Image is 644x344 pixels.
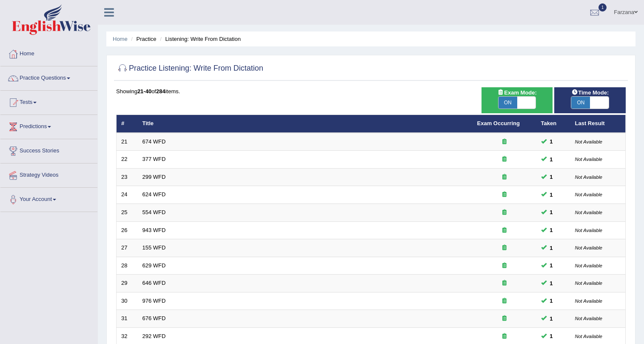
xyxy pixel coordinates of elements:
span: You cannot take this question anymore [547,226,556,235]
span: You cannot take this question anymore [547,244,556,252]
a: 629 WFD [142,262,166,269]
a: Home [113,36,128,42]
small: Not Available [575,298,602,304]
small: Not Available [575,228,602,233]
a: Home [0,42,97,63]
div: Exam occurring question [477,138,532,146]
small: Not Available [575,263,602,268]
td: 25 [117,204,138,222]
span: ON [499,97,517,109]
div: Exam occurring question [477,333,532,341]
div: Exam occurring question [477,279,532,287]
a: Your Account [0,188,97,209]
a: 554 WFD [142,209,166,215]
a: 377 WFD [142,156,166,162]
th: Last Result [570,115,626,133]
b: 21-40 [137,88,151,95]
td: 30 [117,292,138,310]
a: 676 WFD [142,315,166,321]
td: 24 [117,186,138,204]
span: ON [571,97,590,109]
span: You cannot take this question anymore [547,279,556,288]
span: Exam Mode: [494,88,540,97]
h2: Practice Listening: Write From Dictation [116,62,263,75]
div: Show exams occurring in exams [482,87,553,113]
a: 624 WFD [142,191,166,198]
small: Not Available [575,281,602,286]
a: 943 WFD [142,227,166,233]
div: Exam occurring question [477,155,532,163]
a: Strategy Videos [0,163,97,185]
div: Exam occurring question [477,173,532,181]
a: Predictions [0,115,97,136]
div: Showing of items. [116,87,626,95]
td: 31 [117,310,138,328]
span: You cannot take this question anymore [547,314,556,323]
small: Not Available [575,192,602,197]
small: Not Available [575,245,602,250]
span: 1 [598,3,607,11]
li: Practice [129,35,156,43]
th: # [117,115,138,133]
a: 155 WFD [142,244,166,251]
span: Time Mode: [568,88,612,97]
a: Tests [0,91,97,112]
a: 976 WFD [142,298,166,304]
td: 22 [117,151,138,169]
div: Exam occurring question [477,244,532,252]
td: 21 [117,133,138,151]
a: Success Stories [0,139,97,161]
td: 28 [117,257,138,275]
a: 292 WFD [142,333,166,339]
td: 23 [117,168,138,186]
small: Not Available [575,175,602,180]
a: 299 WFD [142,174,166,180]
div: Exam occurring question [477,297,532,305]
div: Exam occurring question [477,226,532,235]
td: 29 [117,275,138,292]
div: Exam occurring question [477,191,532,199]
small: Not Available [575,157,602,162]
small: Not Available [575,334,602,339]
b: 284 [156,88,165,95]
small: Not Available [575,210,602,215]
small: Not Available [575,139,602,144]
td: 26 [117,221,138,239]
small: Not Available [575,316,602,321]
a: Exam Occurring [477,120,520,126]
span: You cannot take this question anymore [547,172,556,181]
span: You cannot take this question anymore [547,261,556,270]
span: You cannot take this question anymore [547,155,556,164]
span: You cannot take this question anymore [547,332,556,341]
span: You cannot take this question anymore [547,190,556,199]
td: 27 [117,239,138,257]
a: 674 WFD [142,138,166,145]
div: Exam occurring question [477,315,532,323]
div: Exam occurring question [477,262,532,270]
a: Practice Questions [0,66,97,88]
span: You cannot take this question anymore [547,296,556,305]
span: You cannot take this question anymore [547,208,556,217]
th: Title [138,115,473,133]
li: Listening: Write From Dictation [158,35,241,43]
a: 646 WFD [142,280,166,286]
th: Taken [536,115,570,133]
span: You cannot take this question anymore [547,137,556,146]
div: Exam occurring question [477,209,532,217]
